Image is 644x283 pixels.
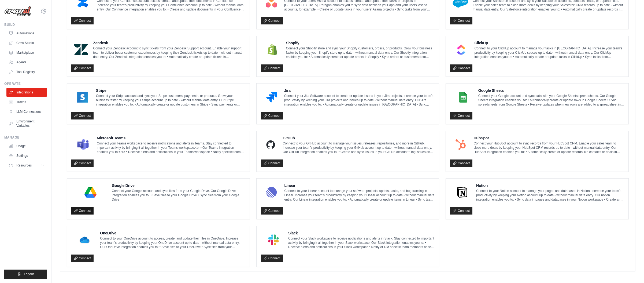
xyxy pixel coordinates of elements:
[284,94,435,107] p: Connect your Jira Software account to create or update issues in your Jira projects. Increase you...
[474,40,624,46] h4: ClickUp
[6,107,47,116] a: LLM Connections
[450,112,472,119] a: Connect
[6,117,47,130] a: Environment Variables
[73,139,93,150] img: Microsoft Teams Logo
[286,46,435,59] p: Connect your Shopify store and sync your Shopify customers, orders, or products. Grow your busine...
[73,187,108,198] img: Google Drive Logo
[97,141,245,154] p: Connect your Teams workspace to receive notifications and alerts in Teams. Stay connected to impo...
[262,44,282,55] img: Shopify Logo
[450,64,472,72] a: Connect
[473,141,624,154] p: Connect your HubSpot account to sync records from your HubSpot CRM. Enable your sales team to clo...
[283,135,435,141] h4: GitHub
[284,88,435,93] h4: Jira
[450,159,472,167] a: Connect
[262,92,280,103] img: Jira Logo
[71,207,94,215] a: Connect
[6,29,47,38] a: Automations
[71,159,94,167] a: Connect
[6,142,47,150] a: Usage
[6,98,47,106] a: Traces
[284,189,435,202] p: Connect to your Linear account to manage your software projects, sprints, tasks, and bug tracking...
[473,135,624,141] h4: HubSpot
[452,139,470,150] img: HubSpot Logo
[6,151,47,160] a: Settings
[283,141,435,154] p: Connect to your GitHub account to manage your issues, releases, repositories, and more in GitHub....
[450,207,472,215] a: Connect
[288,230,435,236] h4: Slack
[6,39,47,47] a: Crew Studio
[262,139,279,150] img: GitHub Logo
[6,68,47,76] a: Tool Registry
[96,94,245,107] p: Connect your Stripe account and sync your Stripe customers, payments, or products. Grow your busi...
[261,64,283,72] a: Connect
[452,187,472,198] img: Notion Logo
[4,135,47,140] div: Manage
[93,40,245,46] h4: Zendesk
[284,183,435,188] h4: Linear
[71,112,94,119] a: Connect
[71,255,94,262] a: Connect
[6,161,47,170] button: Resources
[73,44,89,55] img: Zendesk Logo
[6,58,47,67] a: Agents
[262,187,281,198] img: Linear Logo
[4,82,47,86] div: Operate
[476,183,624,188] h4: Notion
[6,48,47,57] a: Marketplace
[261,207,283,215] a: Connect
[112,189,245,202] p: Connect your Google account and sync files from your Google Drive. Our Google Drive integration e...
[6,88,47,97] a: Integrations
[261,112,283,119] a: Connect
[261,17,283,24] a: Connect
[474,46,624,59] p: Connect to your ClickUp account to manage your tasks in [GEOGRAPHIC_DATA]. Increase your team’s p...
[262,234,284,245] img: Slack Logo
[100,230,245,236] h4: OneDrive
[450,17,472,24] a: Connect
[452,44,471,55] img: ClickUp Logo
[4,270,47,279] button: Logout
[478,94,624,107] p: Connect your Google account and sync data with your Google Sheets spreadsheets. Our Google Sheets...
[261,159,283,167] a: Connect
[71,17,94,24] a: Connect
[24,272,34,276] span: Logout
[100,236,245,249] p: Connect to your OneDrive account to access, create, and update their files in OneDrive. Increase ...
[4,23,47,27] div: Build
[71,64,94,72] a: Connect
[452,92,474,103] img: Google Sheets Logo
[16,163,32,168] span: Resources
[478,88,624,93] h4: Google Sheets
[93,46,245,59] p: Connect your Zendesk account to sync tickets from your Zendesk Support account. Enable your suppo...
[288,236,435,249] p: Connect your Slack workspace to receive notifications and alerts in Slack. Stay connected to impo...
[261,255,283,262] a: Connect
[97,135,245,141] h4: Microsoft Teams
[112,183,245,188] h4: Google Drive
[286,40,435,46] h4: Shopify
[476,189,624,202] p: Connect to your Notion account to manage your pages and databases in Notion. Increase your team’s...
[4,6,31,16] img: Logo
[96,88,245,93] h4: Stripe
[73,92,92,103] img: Stripe Logo
[73,234,96,245] img: OneDrive Logo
